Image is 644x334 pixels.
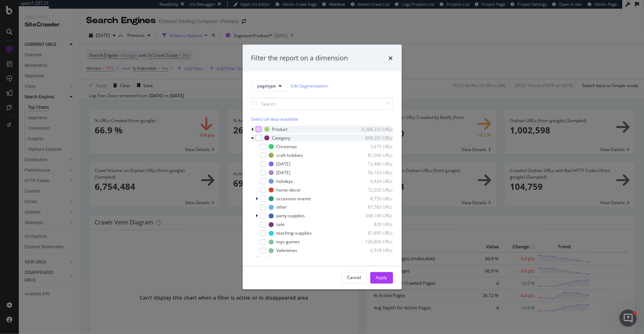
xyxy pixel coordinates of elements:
[272,126,288,132] div: Product
[277,239,300,245] div: toys-games
[251,116,393,122] div: Select all data available
[358,248,393,254] div: 6,518 URLs
[257,83,276,89] span: pagetype
[358,178,393,184] div: 9,424 URLs
[358,239,393,245] div: 126,800 URLs
[358,204,393,210] div: 87,583 URLs
[358,126,393,132] div: 6,388,225 URLs
[277,152,303,158] div: craft-hobbies
[358,187,393,193] div: 72,035 URLs
[277,187,301,193] div: home-decor
[358,222,393,228] div: 828 URLs
[251,97,393,110] input: Search
[358,170,393,176] div: 56,103 URLs
[251,80,288,91] button: pagetype
[358,256,393,262] div: 503,988 URLs
[277,170,291,176] div: [DATE]
[347,275,361,281] div: Cancel
[277,204,287,210] div: other
[277,230,312,236] div: teaching-supplies
[277,196,311,202] div: occasions-events
[358,161,393,167] div: 13,486 URLs
[277,178,293,184] div: holidays
[358,135,393,141] div: 898,261 URLs
[272,256,310,262] div: mindware-product
[272,135,291,141] div: Category
[376,275,387,281] div: Apply
[277,222,285,228] div: sale
[358,213,393,219] div: 348,109 URLs
[277,161,291,167] div: [DATE]
[619,309,637,327] iframe: Intercom live chat
[277,144,297,150] div: Christmas
[243,45,402,290] div: modal
[277,248,298,254] div: Valentines
[358,230,393,236] div: 81,895 URLs
[358,152,393,158] div: 81,046 URLs
[277,213,305,219] div: party-supplies
[358,196,393,202] div: 8,759 URLs
[358,144,393,150] div: 5,675 URLs
[291,82,328,90] a: Edit Segmentation
[251,53,348,63] div: Filter the report on a dimension
[370,272,393,283] button: Apply
[389,53,393,63] div: times
[341,272,367,283] button: Cancel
